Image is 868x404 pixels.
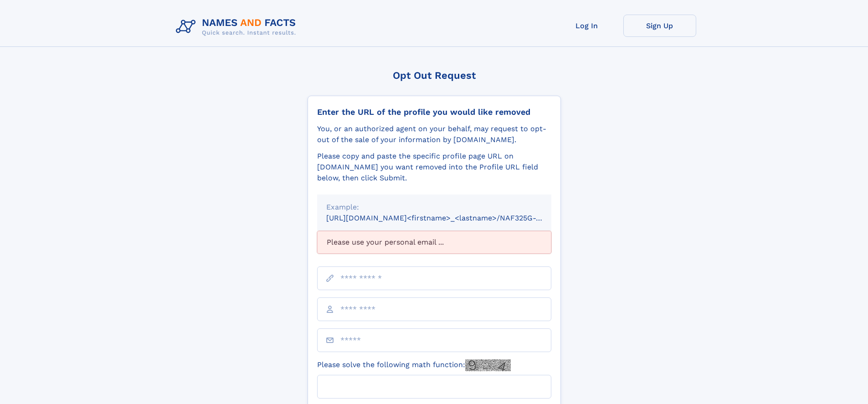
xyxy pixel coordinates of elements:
label: Please solve the following math function: [317,359,511,371]
div: You, or an authorized agent on your behalf, may request to opt-out of the sale of your informatio... [317,123,551,145]
img: Logo Names and Facts [172,15,303,39]
div: Example: [326,202,542,213]
div: Please copy and paste the specific profile page URL on [DOMAIN_NAME] you want removed into the Pr... [317,151,551,184]
a: Sign Up [623,15,696,37]
small: [URL][DOMAIN_NAME]<firstname>_<lastname>/NAF325G-xxxxxxxx [326,214,569,222]
div: Enter the URL of the profile you would like removed [317,107,551,117]
div: Opt Out Request [308,70,561,81]
a: Log In [550,15,623,37]
div: Please use your personal email ... [317,231,551,254]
